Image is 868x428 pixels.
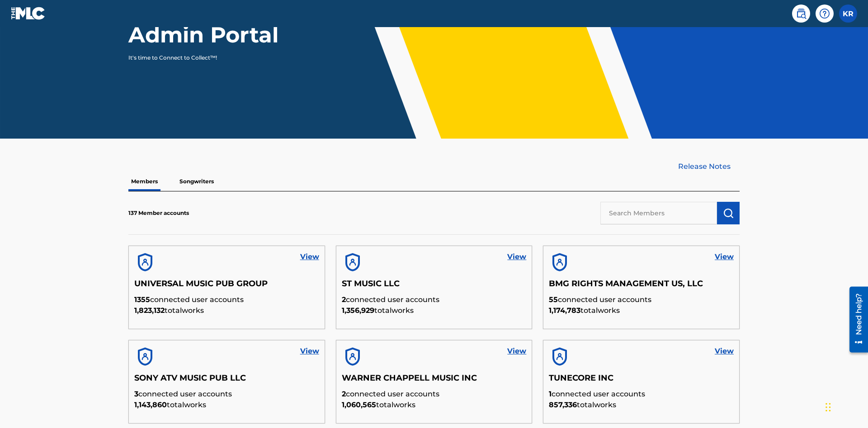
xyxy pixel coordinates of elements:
p: total works [134,400,319,410]
span: 55 [549,295,558,304]
a: View [507,251,526,262]
p: total works [134,305,319,316]
p: Songwriters [177,172,217,191]
p: total works [549,400,734,410]
p: total works [342,400,527,410]
span: 1,060,565 [342,400,376,409]
p: Members [128,172,160,191]
h5: ST MUSIC LLC [342,279,527,294]
span: 1,174,783 [549,306,580,315]
p: total works [549,305,734,316]
a: View [300,346,319,357]
img: account [134,251,156,273]
p: connected user accounts [134,294,319,305]
a: View [507,346,526,357]
img: account [342,251,363,273]
img: account [342,346,363,368]
p: connected user accounts [342,294,527,305]
img: account [134,346,156,368]
span: 1,143,860 [134,400,167,409]
div: Drag [826,394,831,421]
a: View [300,251,319,262]
p: connected user accounts [549,389,734,400]
img: MLC Logo [11,7,46,20]
p: connected user accounts [134,389,319,400]
p: It's time to Connect to Collect™! [128,54,285,62]
p: total works [342,305,527,316]
img: search [796,8,807,19]
img: Search Works [723,208,734,219]
a: View [715,346,734,357]
span: 2 [342,295,346,304]
span: 1,356,929 [342,306,374,315]
a: Release Notes [678,161,740,172]
span: 2 [342,390,346,398]
span: 1,823,132 [134,306,165,315]
img: account [549,346,571,368]
div: User Menu [839,5,857,23]
input: Search Members [600,202,717,224]
p: connected user accounts [549,294,734,305]
h5: UNIVERSAL MUSIC PUB GROUP [134,279,319,294]
h5: TUNECORE INC [549,373,734,389]
img: account [549,251,571,273]
span: 1 [549,390,552,398]
a: View [715,251,734,262]
a: Public Search [792,5,810,23]
p: 137 Member accounts [128,209,189,217]
div: Help [816,5,834,23]
span: 3 [134,390,138,398]
p: connected user accounts [342,389,527,400]
h5: WARNER CHAPPELL MUSIC INC [342,373,527,389]
img: help [819,8,830,19]
iframe: Chat Widget [823,385,868,428]
span: 1355 [134,295,150,304]
span: 857,336 [549,400,577,409]
h5: BMG RIGHTS MANAGEMENT US, LLC [549,279,734,294]
iframe: Resource Center [843,283,868,357]
h5: SONY ATV MUSIC PUB LLC [134,373,319,389]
